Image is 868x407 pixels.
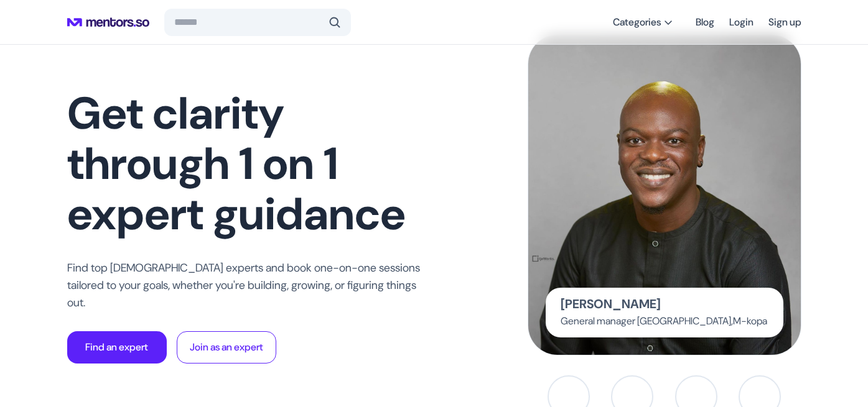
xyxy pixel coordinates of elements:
[177,331,276,364] button: Join as an expert
[67,259,428,311] p: Find top [DEMOGRAPHIC_DATA] experts and book one-on-one sessions tailored to your goals, whether ...
[67,331,167,364] button: Find an expert
[67,88,428,239] h1: Get clarity through 1 on 1 expert guidance
[768,11,801,34] a: Sign up
[613,16,661,29] span: Categories
[729,11,754,34] a: Login
[528,35,801,355] img: Babajide Duroshola
[190,340,263,355] p: Join as an expert
[561,315,768,327] p: General manager [GEOGRAPHIC_DATA] M-kopa
[731,314,733,327] span: ,
[605,11,681,34] button: Categories
[561,298,661,310] p: [PERSON_NAME]
[696,11,714,34] a: Blog
[85,340,148,355] p: Find an expert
